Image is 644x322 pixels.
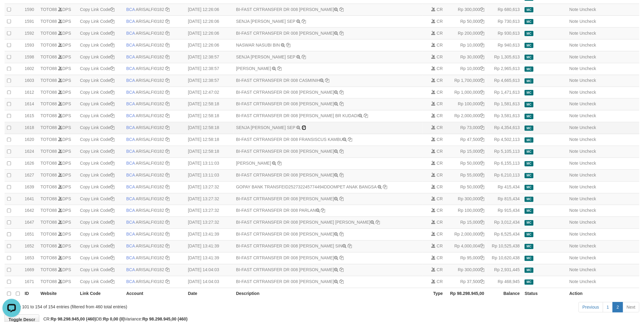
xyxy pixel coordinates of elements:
[186,51,234,63] td: [DATE] 12:38:57
[80,185,115,190] a: Copy Link Code
[487,87,522,99] td: Rp 1,471,613
[480,149,484,154] a: Copy Rp 15,000 to clipboard
[234,4,423,16] td: BI-FAST CRTRANSFER DR 008 [PERSON_NAME]
[525,43,534,48] span: Manually Checked by: asnprima
[40,232,57,237] a: TOTO88
[165,125,170,130] a: Copy ARISALFI0182 to clipboard
[569,197,579,201] a: Note
[487,110,522,122] td: Rp 3,581,613
[80,268,115,272] a: Copy Link Code
[325,78,329,83] a: Copy BI-FAST CRTRANSFER DR 008 CASMINIH to clipboard
[302,125,306,130] a: Copy SENJA NUR LELA SEP to clipboard
[40,279,57,284] a: TOTO88
[480,256,484,261] a: Copy Rp 95,000 to clipboard
[136,149,164,154] a: ARISALFI0182
[80,19,115,24] a: Copy Link Code
[186,63,234,75] td: [DATE] 12:38:57
[25,19,34,24] span: 1591
[580,19,596,24] a: Uncheck
[40,220,57,225] a: TOTO88
[480,54,484,59] a: Copy Rp 30,000 to clipboard
[38,110,78,122] td: DPS
[40,173,57,178] a: TOTO88
[80,125,115,130] a: Copy Link Code
[136,19,164,24] a: ARISALFI0182
[126,43,135,47] span: BCA
[525,126,534,131] span: Manually Checked by: asnprima
[487,16,522,28] td: Rp 730,613
[525,19,534,24] span: Manually Checked by: asnprima
[40,114,57,118] a: TOTO88
[487,63,522,75] td: Rp 2,965,613
[580,232,596,237] a: Uncheck
[186,110,234,122] td: [DATE] 12:58:18
[40,78,57,83] a: TOTO88
[525,79,534,84] span: Manually Checked by: asnprima
[38,28,78,40] td: DPS
[525,102,534,107] span: Manually Checked by: asnprima
[445,110,487,122] td: Rp 2,000,000
[80,161,115,166] a: Copy Link Code
[80,78,115,83] a: Copy Link Code
[165,66,170,71] a: Copy ARISALFI0182 to clipboard
[569,54,579,59] a: Note
[25,7,34,12] span: 1590
[580,149,596,154] a: Uncheck
[445,99,487,110] td: Rp 100,000
[339,279,344,284] a: Copy BI-FAST CRTRANSFER DR 008 MUHAMMAD KHAIRIL I to clipboard
[580,244,596,249] a: Uncheck
[278,66,282,71] a: Copy KAHLIL MUHAM to clipboard
[136,268,164,272] a: ARISALFI0182
[136,256,164,261] a: ARISALFI0182
[480,19,484,24] a: Copy Rp 50,000 to clipboard
[579,302,603,313] a: Previous
[165,43,170,47] a: Copy ARISALFI0182 to clipboard
[580,54,596,59] a: Uncheck
[165,232,170,237] a: Copy ARISALFI0182 to clipboard
[302,19,306,24] a: Copy SENJA NUR LELA SEP to clipboard
[445,51,487,63] td: Rp 30,000
[165,90,170,95] a: Copy ARISALFI0182 to clipboard
[321,208,325,213] a: Copy BI-FAST CRTRANSFER DR 008 PARLAN to clipboard
[580,66,596,71] a: Uncheck
[126,19,135,24] span: BCA
[339,31,344,36] a: Copy BI-FAST CRTRANSFER DR 008 RUSTAN to clipboard
[126,66,135,71] span: BCA
[437,43,443,47] span: CR
[25,78,34,83] span: 1603
[40,43,57,47] a: TOTO88
[480,125,484,130] a: Copy Rp 73,000 to clipboard
[580,78,596,83] a: Uncheck
[580,43,596,47] a: Uncheck
[136,90,164,95] a: ARISALFI0182
[165,220,170,225] a: Copy ARISALFI0182 to clipboard
[136,173,164,178] a: ARISALFI0182
[126,114,135,118] span: BCA
[186,4,234,16] td: [DATE] 12:26:06
[165,7,170,12] a: Copy ARISALFI0182 to clipboard
[445,28,487,40] td: Rp 200,000
[339,173,344,178] a: Copy BI-FAST CRTRANSFER DR 008 CARLOS MASTARAM to clipboard
[580,268,596,272] a: Uncheck
[569,19,579,24] a: Note
[580,173,596,178] a: Uncheck
[80,173,115,178] a: Copy Link Code
[126,78,135,83] span: BCA
[40,137,57,142] a: TOTO88
[339,197,344,201] a: Copy BI-FAST CRTRANSFER DR 008 RIDWAN RASYID to clipboard
[437,31,443,36] span: CR
[580,125,596,130] a: Uncheck
[580,197,596,201] a: Uncheck
[126,7,135,12] span: BCA
[165,31,170,36] a: Copy ARISALFI0182 to clipboard
[136,114,164,118] a: ARISALFI0182
[40,7,57,12] a: TOTO88
[80,232,115,237] a: Copy Link Code
[234,28,423,40] td: BI-FAST CRTRANSFER DR 008 [PERSON_NAME]
[480,173,484,178] a: Copy Rp 55,000 to clipboard
[487,51,522,63] td: Rp 1,305,613
[25,102,34,107] span: 1614
[165,173,170,178] a: Copy ARISALFI0182 to clipboard
[40,19,57,24] a: TOTO88
[165,256,170,261] a: Copy ARISALFI0182 to clipboard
